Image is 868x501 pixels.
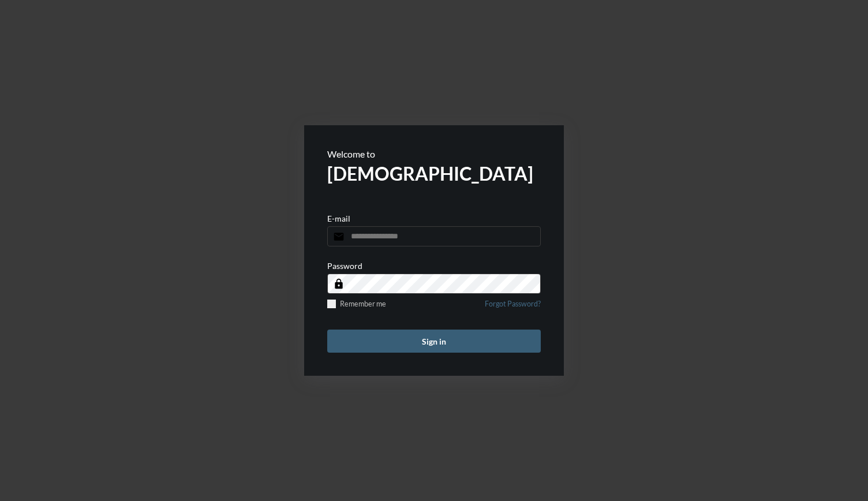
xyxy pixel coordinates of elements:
h2: [DEMOGRAPHIC_DATA] [327,162,541,185]
label: Remember me [327,300,386,308]
p: E-mail [327,214,350,223]
p: Password [327,261,362,271]
p: Welcome to [327,148,541,159]
button: Sign in [327,330,541,353]
a: Forgot Password? [485,300,541,315]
